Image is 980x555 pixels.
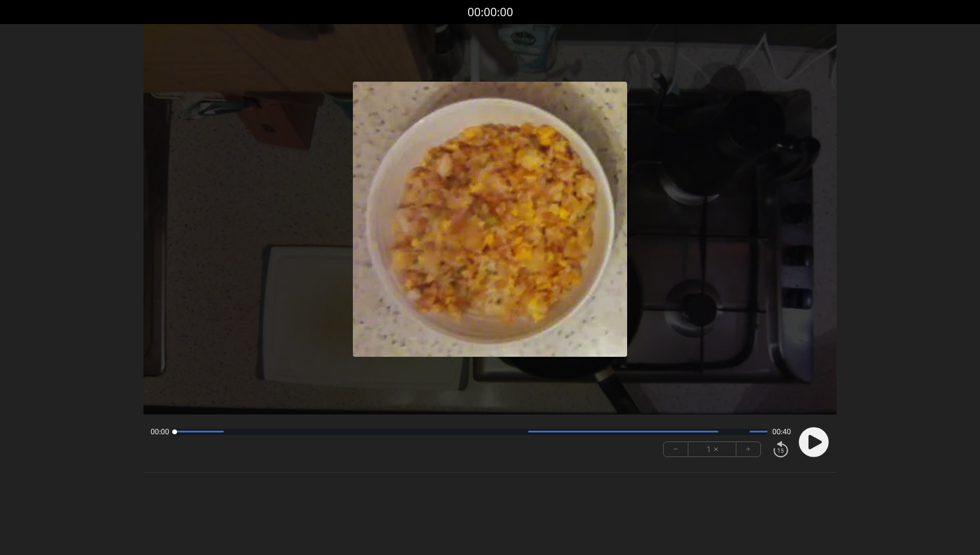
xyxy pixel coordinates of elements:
button: − [664,442,688,456]
button: + [736,442,760,456]
span: 00:00 [151,427,169,437]
a: 00:00:00 [467,4,513,21]
img: Poster Image [353,82,628,357]
span: 00:40 [772,427,791,437]
div: 1 × [688,442,736,456]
